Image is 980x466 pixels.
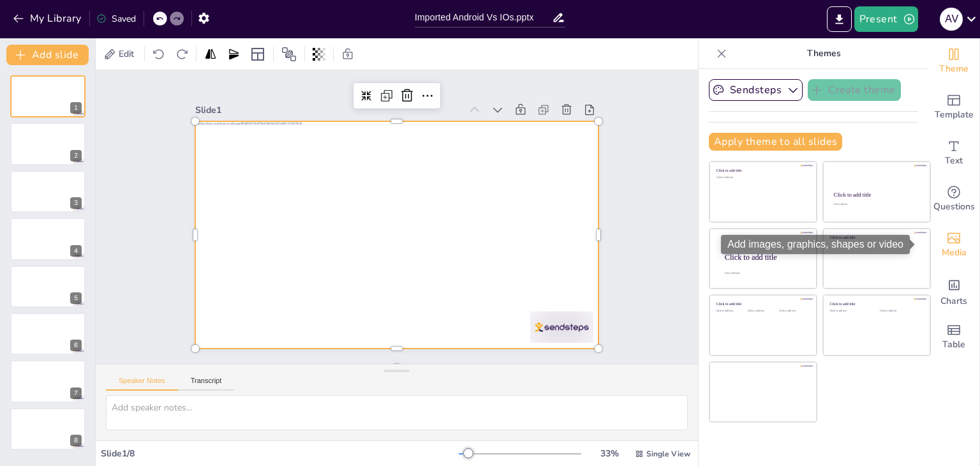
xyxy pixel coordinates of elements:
span: Single View [646,449,690,459]
div: 5 [70,292,82,304]
button: My Library [10,8,87,29]
div: Add charts and graphs [928,268,979,314]
div: A V [940,8,963,31]
span: Questions [933,200,975,214]
div: Get real-time input from your audience [928,176,979,222]
div: Click to add title [716,169,808,173]
div: 4 [10,218,85,260]
div: Add ready made slides [928,84,979,130]
div: Add a table [928,314,979,360]
div: 3 [10,170,85,213]
button: Add slide [6,45,89,65]
button: Export to PowerPoint [827,6,852,32]
input: Insert title [415,8,552,27]
div: Slide 1 / 8 [101,447,459,460]
button: Sendsteps [709,79,803,101]
div: Click to add title [716,302,808,306]
div: 7 [70,387,82,399]
span: Edit [116,48,137,60]
div: Click to add text [830,310,870,313]
div: Click to add text [716,310,745,313]
button: Create theme [808,79,901,101]
div: 4 [70,245,82,257]
div: Layout [248,44,268,64]
button: Speaker Notes [106,377,178,391]
div: Click to add body [725,272,805,274]
button: A V [940,6,963,32]
div: Click to add text [748,310,776,313]
span: Position [281,47,297,62]
div: Change the overall theme [928,38,979,84]
div: 2 [70,150,82,162]
div: Add images, graphics, shapes or video [721,235,910,254]
div: Click to add title [830,302,921,306]
div: Click to add text [716,176,808,179]
div: 7 [10,360,85,402]
div: 8 [10,408,85,450]
div: Add text boxes [928,130,979,176]
div: Add images, graphics, shapes or video [928,222,979,268]
div: 8 [70,435,82,446]
span: Theme [939,62,969,76]
button: Present [854,6,918,32]
div: Slide 1 [293,6,515,172]
div: 33 % [594,447,625,460]
div: Click to add title [725,252,806,261]
span: Media [942,246,967,260]
div: Click to add text [880,310,920,313]
span: Charts [940,294,967,308]
div: 6 [70,340,82,351]
span: Text [945,154,963,168]
div: 5 [10,266,85,308]
div: Saved [96,13,136,25]
div: Click to add title [834,192,919,198]
div: Click to add text [779,310,808,313]
div: 6 [10,313,85,355]
div: 2 [10,123,85,165]
span: Template [935,108,974,122]
button: Apply theme to all slides [709,133,842,151]
div: Click to add title [830,235,921,239]
div: 1 [70,102,82,114]
div: Click to add text [833,204,918,206]
div: 1 [10,75,85,117]
span: Table [942,338,965,352]
button: Transcript [178,377,235,391]
div: 3 [70,197,82,209]
p: Themes [732,38,916,69]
